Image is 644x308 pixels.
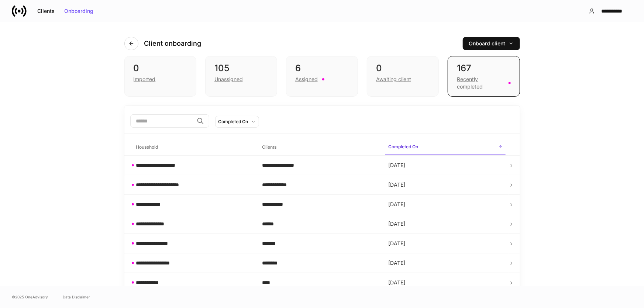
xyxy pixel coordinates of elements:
div: 167Recently completed [448,56,520,97]
div: Clients [37,8,55,14]
h6: Household [136,143,158,150]
div: 6 [295,62,349,74]
td: [DATE] [382,156,509,175]
div: 105 [214,62,268,74]
span: Clients [259,140,379,155]
div: Onboarding [64,8,93,14]
h6: Completed On [388,143,418,150]
h4: Client onboarding [144,39,202,48]
div: 0 [134,62,187,74]
td: [DATE] [382,214,509,234]
td: [DATE] [382,234,509,253]
div: 0 [376,62,430,74]
div: Awaiting client [376,76,411,83]
button: Onboard client [463,37,520,50]
div: Recently completed [457,76,504,90]
div: Imported [134,76,156,83]
td: [DATE] [382,253,509,273]
button: Onboarding [59,5,98,17]
div: Onboard client [469,41,514,46]
h6: Clients [262,143,276,150]
div: 105Unassigned [205,56,277,97]
button: Clients [32,5,59,17]
div: 0Awaiting client [367,56,439,97]
button: Completed On [215,116,259,128]
div: 167 [457,62,510,74]
span: Completed On [385,139,506,155]
div: 0Imported [124,56,196,97]
span: © 2025 OneAdvisory [12,294,48,300]
td: [DATE] [382,175,509,195]
div: Completed On [218,118,248,125]
div: Assigned [295,76,318,83]
span: Household [133,140,254,155]
div: Unassigned [214,76,243,83]
td: [DATE] [382,195,509,214]
a: Data Disclaimer [63,294,90,300]
td: [DATE] [382,273,509,293]
div: 6Assigned [286,56,358,97]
